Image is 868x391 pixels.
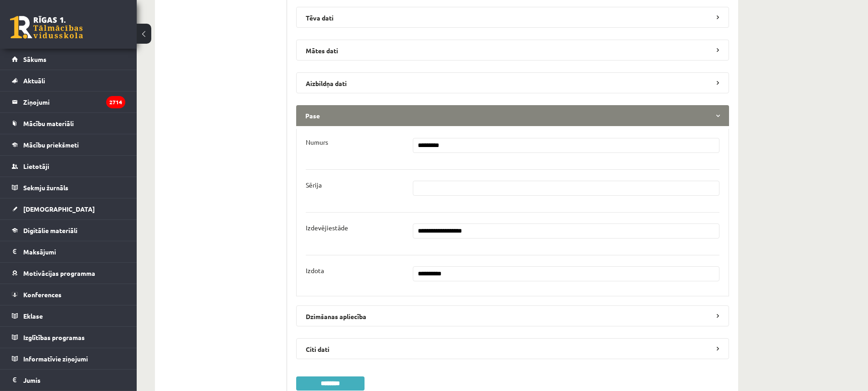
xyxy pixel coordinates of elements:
[23,269,95,277] span: Motivācijas programma
[12,198,125,219] a: [DEMOGRAPHIC_DATA]
[12,49,125,70] a: Sākums
[12,348,125,369] a: Informatīvie ziņojumi
[296,105,729,126] legend: Pase
[23,290,62,299] span: Konferences
[23,141,79,149] span: Mācību priekšmeti
[12,70,125,91] a: Aktuāli
[12,220,125,241] a: Digitālie materiāli
[23,91,125,112] legend: Ziņojumi
[12,113,125,134] a: Mācību materiāli
[12,263,125,284] a: Motivācijas programma
[23,119,74,127] span: Mācību materiāli
[296,40,729,61] legend: Mātes dati
[12,134,125,155] a: Mācību priekšmeti
[23,376,41,384] span: Jumis
[23,205,95,213] span: [DEMOGRAPHIC_DATA]
[306,181,322,189] p: Sērija
[12,241,125,262] a: Maksājumi
[23,183,68,192] span: Sekmju žurnāls
[296,72,729,93] legend: Aizbildņa dati
[12,177,125,198] a: Sekmju žurnāls
[106,96,125,108] i: 2714
[23,241,125,262] legend: Maksājumi
[296,305,729,326] legend: Dzimšanas apliecība
[296,7,729,28] legend: Tēva dati
[12,284,125,305] a: Konferences
[12,370,125,391] a: Jumis
[306,138,328,146] p: Numurs
[23,76,45,85] span: Aktuāli
[306,266,324,274] p: Izdota
[12,305,125,326] a: Eklase
[12,91,125,112] a: Ziņojumi2714
[306,223,348,232] p: Izdevējiestāde
[23,162,49,170] span: Lietotāji
[23,312,43,320] span: Eklase
[12,327,125,348] a: Izglītības programas
[12,156,125,177] a: Lietotāji
[23,355,88,363] span: Informatīvie ziņojumi
[23,333,85,341] span: Izglītības programas
[23,55,46,63] span: Sākums
[10,16,83,39] a: Rīgas 1. Tālmācības vidusskola
[296,338,729,359] legend: Citi dati
[23,226,77,234] span: Digitālie materiāli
